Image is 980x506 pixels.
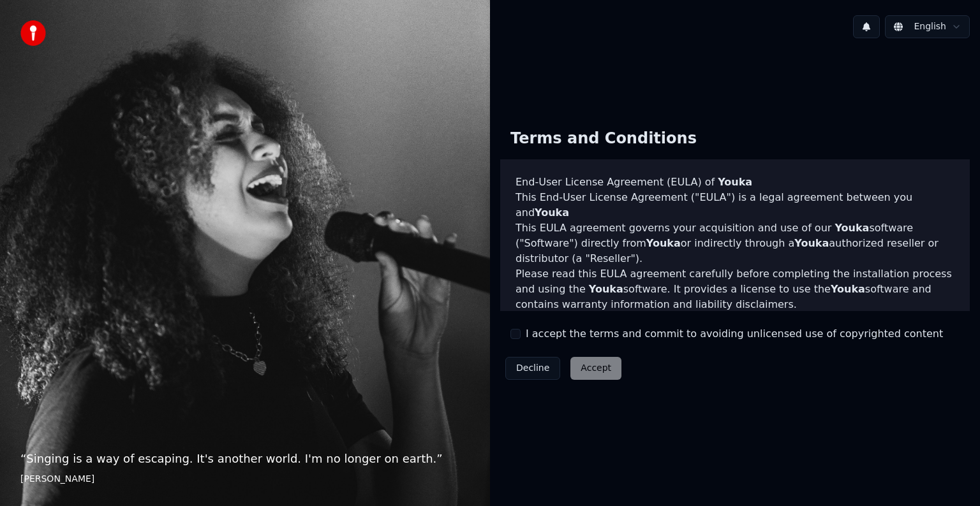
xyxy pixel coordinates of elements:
p: This EULA agreement governs your acquisition and use of our software ("Software") directly from o... [516,220,954,266]
h3: End-User License Agreement (EULA) of [516,175,954,190]
span: Youka [794,237,829,249]
button: Decline [505,357,560,380]
span: Youka [535,206,569,219]
span: Youka [646,237,681,249]
span: Youka [835,222,869,234]
span: Youka [831,283,865,295]
span: Youka [718,176,752,188]
p: This End-User License Agreement ("EULA") is a legal agreement between you and [516,190,954,220]
p: Please read this EULA agreement carefully before completing the installation process and using th... [516,266,954,312]
footer: [PERSON_NAME] [20,473,470,486]
div: Terms and Conditions [500,119,707,159]
p: “ Singing is a way of escaping. It's another world. I'm no longer on earth. ” [20,450,470,468]
label: I accept the terms and commit to avoiding unlicensed use of copyrighted content [526,326,943,342]
img: youka [20,20,46,46]
span: Youka [589,283,623,295]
